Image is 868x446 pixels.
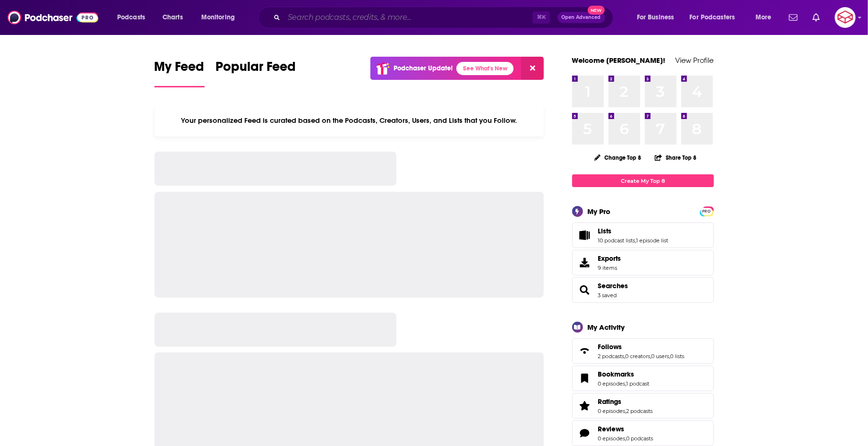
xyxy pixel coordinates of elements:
span: Charts [163,11,183,24]
a: Ratings [598,397,653,406]
a: 0 lists [670,353,685,360]
span: Open Advanced [562,15,601,20]
button: Show profile menu [835,7,856,28]
p: Podchaser Update! [394,64,453,72]
span: For Business [637,11,674,24]
a: 3 saved [598,292,617,299]
a: 10 podcast lists [598,237,636,244]
button: open menu [630,10,686,25]
a: Create My Top 8 [572,174,714,187]
span: Follows [572,338,714,364]
span: More [756,11,772,24]
span: Lists [598,227,612,235]
a: Bookmarks [576,372,594,385]
button: Change Top 8 [589,152,647,163]
a: See What's New [456,62,514,75]
span: New [588,6,605,15]
span: Searches [572,277,714,303]
a: 0 episodes [598,435,626,442]
button: Open AdvancedNew [558,12,605,23]
a: 2 podcasts [627,408,653,414]
a: Lists [598,227,669,235]
div: Your personalized Feed is curated based on the Podcasts, Creators, Users, and Lists that you Follow. [155,104,544,137]
button: open menu [195,10,247,25]
a: 0 users [652,353,670,360]
button: open menu [111,10,157,25]
span: , [626,380,627,387]
a: 0 podcasts [627,435,653,442]
span: Exports [576,256,594,269]
span: Popular Feed [216,59,296,80]
span: ⌘ K [533,11,550,24]
div: My Activity [588,323,625,332]
a: Show notifications dropdown [785,9,801,26]
a: PRO [701,207,713,214]
span: Follows [598,343,622,351]
span: , [626,408,627,414]
a: Lists [576,229,594,242]
a: 0 creators [626,353,651,360]
span: Reviews [572,420,714,446]
a: Welcome [PERSON_NAME]! [572,56,666,65]
span: , [626,435,627,442]
a: Searches [598,282,628,290]
button: open menu [749,10,783,25]
input: Search podcasts, credits, & more... [284,10,533,25]
span: Ratings [598,397,622,406]
span: Exports [598,254,621,263]
a: 1 podcast [627,380,650,387]
img: User Profile [835,7,856,28]
span: Reviews [598,425,625,433]
a: View Profile [676,56,714,65]
a: Reviews [576,427,594,440]
span: , [651,353,652,360]
a: Ratings [576,399,594,412]
a: Bookmarks [598,370,650,378]
a: Exports [572,250,714,275]
button: Share Top 8 [654,148,697,167]
span: My Feed [155,59,205,80]
span: , [636,237,636,244]
div: Search podcasts, credits, & more... [267,7,622,28]
a: 1 episode list [636,237,669,244]
a: Show notifications dropdown [809,9,824,26]
a: 0 episodes [598,380,626,387]
span: Bookmarks [598,370,635,378]
span: , [670,353,670,360]
span: Ratings [572,393,714,419]
a: Popular Feed [216,59,296,87]
span: , [625,353,626,360]
a: Reviews [598,425,653,433]
a: 0 episodes [598,408,626,414]
a: 2 podcasts [598,353,625,360]
button: open menu [684,10,749,25]
span: Monitoring [201,11,235,24]
span: Lists [572,223,714,248]
a: My Feed [155,59,205,87]
a: Charts [156,10,189,25]
a: Searches [576,283,594,297]
a: Follows [576,344,594,358]
span: Bookmarks [572,366,714,391]
span: For Podcasters [690,11,735,24]
img: Podchaser - Follow, Share and Rate Podcasts [8,9,98,26]
span: Podcasts [117,11,145,24]
span: Logged in as callista [835,7,856,28]
div: My Pro [588,207,611,216]
span: PRO [701,208,713,215]
a: Follows [598,343,685,351]
span: 9 items [598,265,621,271]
